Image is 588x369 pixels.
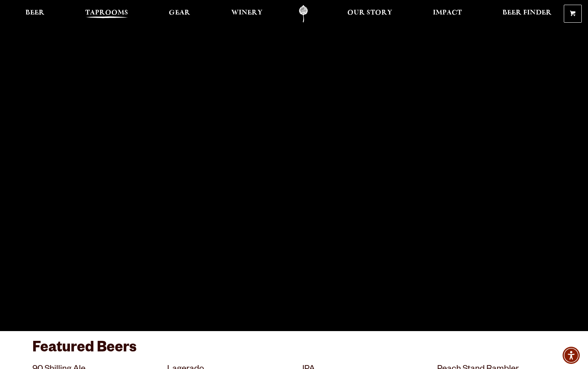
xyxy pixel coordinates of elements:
span: Beer Finder [502,10,552,16]
h3: Featured Beers [32,339,556,363]
a: Beer Finder [497,5,557,23]
a: Winery [226,5,268,23]
div: Accessibility Menu [563,347,580,364]
span: Gear [169,10,190,16]
a: Taprooms [80,5,133,23]
a: Odell Home [289,5,318,23]
a: Gear [164,5,195,23]
a: Beer [20,5,50,23]
span: Winery [231,10,263,16]
span: Taprooms [85,10,128,16]
a: Impact [428,5,467,23]
a: Our Story [342,5,397,23]
span: Our Story [347,10,392,16]
span: Impact [433,10,462,16]
span: Beer [25,10,45,16]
